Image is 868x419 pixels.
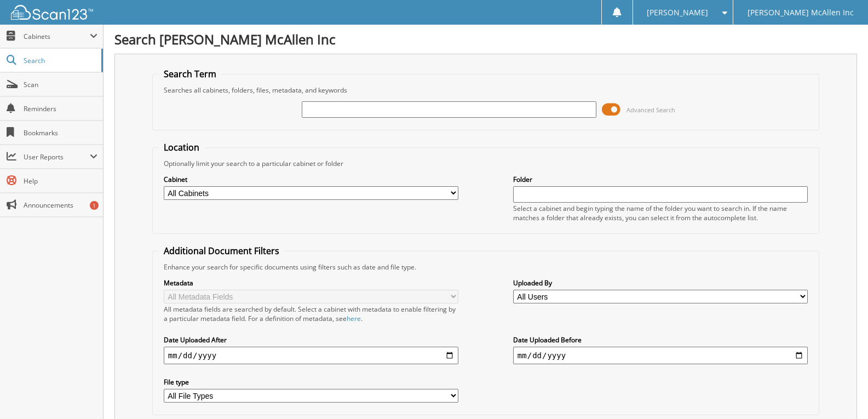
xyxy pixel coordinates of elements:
[24,128,97,137] span: Bookmarks
[513,204,808,222] div: Select a cabinet and begin typing the name of the folder you want to search in. If the name match...
[164,335,458,345] label: Date Uploaded After
[24,80,97,89] span: Scan
[158,245,285,257] legend: Additional Document Filters
[24,176,97,186] span: Help
[158,262,813,272] div: Enhance your search for specific documents using filters such as date and file type.
[158,68,222,80] legend: Search Term
[164,377,458,387] label: File type
[748,9,854,16] span: [PERSON_NAME] McAllen Inc
[513,175,808,184] label: Folder
[24,104,97,113] span: Reminders
[164,305,458,323] div: All metadata fields are searched by default. Select a cabinet with metadata to enable filtering b...
[11,5,93,20] img: scan123-logo-white.svg
[24,152,90,162] span: User Reports
[158,85,813,95] div: Searches all cabinets, folders, files, metadata, and keywords
[164,347,458,364] input: start
[24,200,97,210] span: Announcements
[513,347,808,364] input: end
[24,32,90,41] span: Cabinets
[158,141,205,153] legend: Location
[114,30,857,48] h1: Search [PERSON_NAME] McAllen Inc
[164,278,458,288] label: Metadata
[158,159,813,168] div: Optionally limit your search to a particular cabinet or folder
[347,314,361,323] a: here
[24,56,96,65] span: Search
[513,335,808,345] label: Date Uploaded Before
[626,106,675,114] span: Advanced Search
[164,175,458,184] label: Cabinet
[513,278,808,288] label: Uploaded By
[90,201,99,210] div: 1
[647,9,708,16] span: [PERSON_NAME]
